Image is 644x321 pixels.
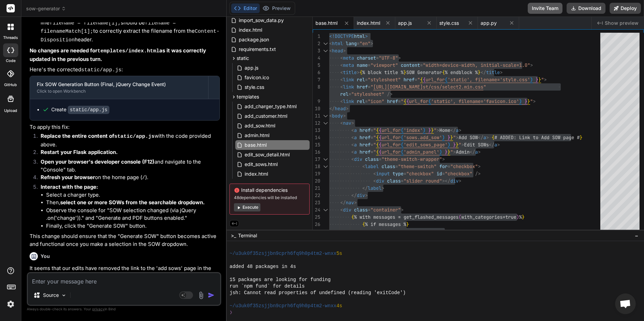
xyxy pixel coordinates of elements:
span: # ADDED: Link to Add SOW page # [494,134,580,141]
span: } [448,134,450,141]
span: > [398,55,401,61]
span: url_for [409,98,428,104]
span: = [371,142,373,148]
code: Content-Disposition [41,29,219,43]
span: < [329,40,332,46]
div: Fix SOW Generation Button (Final, jQuery Change Event) [37,81,201,88]
span: head [335,105,346,112]
span: add_charger_type.html [244,102,297,111]
span: < [351,134,354,141]
span: } [525,98,527,104]
span: index.html [238,26,263,34]
div: Click to collapse the range. [321,120,330,127]
span: " [417,76,420,83]
span: > [530,62,533,68]
span: { [442,69,445,75]
img: Pick Models [61,292,67,298]
span: > [486,134,489,141]
span: < [340,120,343,126]
span: = [376,55,379,61]
span: 'static', filename='style.css' [448,76,530,83]
span: { [379,142,382,148]
div: 10 [313,105,320,112]
span: admin.html [244,131,270,139]
div: 4 [313,54,320,62]
img: settings [5,298,17,310]
span: { [379,127,382,133]
span: > [437,127,439,133]
span: 'admin_panel' [404,149,439,155]
span: add_sow.html [244,122,276,130]
span: title [343,69,357,75]
span: "stylesheet" [351,91,384,97]
span: 'sows.add_sow' [404,134,442,141]
span: </ [481,69,486,75]
span: add_customer.html [244,112,288,120]
span: title [486,69,500,75]
span: = [404,170,406,177]
span: ( [428,98,431,104]
span: ( [401,149,404,155]
span: index.html [357,20,380,27]
span: > [343,113,346,119]
span: style.css [244,83,265,91]
span: % block title % [362,69,404,75]
span: = [442,170,445,177]
div: 17 [313,156,320,163]
span: app.js [398,20,412,27]
span: link [343,84,354,90]
span: name [357,62,368,68]
span: > [357,69,359,75]
div: 16 [313,148,320,156]
span: = [379,156,382,162]
span: = [348,91,351,97]
span: base.html [315,20,337,27]
span: " [434,127,437,133]
span: = [371,127,373,133]
span: ( [401,127,404,133]
span: > [351,120,354,126]
span: "theme-switch" [398,163,437,169]
span: " [459,142,461,148]
li: : The line should be to correctly extract the filename from the header. [35,10,220,44]
span: html [354,33,365,39]
span: a [494,142,497,148]
button: − [633,230,640,241]
span: </ [362,185,368,191]
span: " [373,149,376,155]
div: Click to open Workbench [37,89,201,94]
span: { [420,76,423,83]
span: "slider round" [404,178,442,184]
span: class [382,163,395,169]
label: code [6,58,15,64]
span: package.json [238,35,270,44]
span: a [456,127,459,133]
span: [URL][DOMAIN_NAME] [373,84,423,90]
span: < [340,84,343,90]
div: Click to collapse the range. [321,40,330,47]
span: > [500,69,503,75]
label: GitHub [4,82,17,88]
span: index.html [244,170,269,178]
span: = [420,62,423,68]
span: favicon.ico [244,73,270,82]
span: edit_sow_detail.html [244,151,290,159]
span: ( [401,142,404,148]
span: href [359,127,371,133]
span: "icon" [368,98,384,104]
span: href [404,76,415,83]
span: div [354,156,362,162]
span: id [437,170,442,177]
button: Execute [234,203,260,211]
span: head [332,48,343,54]
span: = [365,76,368,83]
div: 5 [313,62,320,69]
span: = [448,163,450,169]
span: edit_sows.html [244,160,278,168]
span: ) [423,127,426,133]
strong: No changes are needed for as it was correctly updated in the previous turn. [30,47,207,62]
div: 12 [313,120,320,127]
span: SOW Generator [406,69,442,75]
div: 1 [313,33,320,40]
span: url_for [382,142,401,148]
